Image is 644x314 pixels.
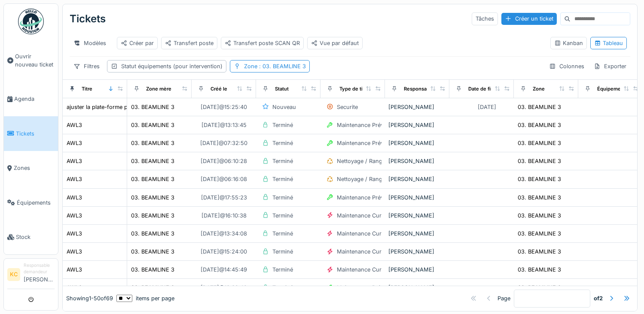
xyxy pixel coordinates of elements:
div: Colonnes [545,60,588,72]
div: Terminé [272,229,293,238]
span: Agenda [14,95,55,103]
div: Zone [533,85,545,93]
div: 03. BEAMLINE 3 [518,284,561,292]
div: Transfert poste SCAN QR [225,39,300,47]
div: Kanban [554,39,583,47]
div: AWL3 [67,121,82,129]
div: AWL3 [67,284,82,292]
div: 03. BEAMLINE 3 [518,248,561,256]
div: 03. BEAMLINE 3 [518,175,561,183]
div: [DATE] @ 06:10:28 [201,157,247,165]
div: [DATE] @ 15:25:40 [201,103,247,111]
div: Équipement [597,85,626,93]
div: 03. BEAMLINE 3 [131,211,174,220]
div: 03. BEAMLINE 3 [518,266,561,274]
div: ajuster la plate-forme pour accrocher les lisses sur Beam 3 [67,103,221,111]
div: [DATE] @ 13:13:45 [201,121,247,129]
div: Créer par [121,39,154,47]
div: Filtres [70,60,104,72]
div: [PERSON_NAME] [388,193,446,202]
div: Transfert poste [165,39,214,47]
div: [DATE] @ 13:34:08 [201,229,247,238]
div: [PERSON_NAME] [388,266,446,274]
div: AWL3 [67,139,82,147]
a: KC Responsable demandeur[PERSON_NAME] [7,262,55,289]
div: 03. BEAMLINE 3 [131,248,174,256]
div: items per page [116,295,174,303]
div: Nettoyage / Rangement [337,175,398,183]
div: Date de fin prévue [468,85,512,93]
div: 03. BEAMLINE 3 [131,175,174,183]
div: [PERSON_NAME] [388,175,446,183]
div: [DATE] @ 06:16:08 [201,175,247,183]
div: Terminé [272,266,293,274]
div: Maintenance Curative [337,211,394,220]
div: AWL3 [67,193,82,202]
div: 03. BEAMLINE 3 [131,193,174,202]
div: [PERSON_NAME] [388,121,446,129]
li: KC [7,268,20,281]
div: Zone [244,62,306,70]
a: Ouvrir nouveau ticket [4,39,58,82]
div: [PERSON_NAME] [388,248,446,256]
div: Créer un ticket [501,13,557,24]
div: Terminé [272,139,293,147]
div: Tableau [594,39,623,47]
div: Modèles [70,37,110,49]
div: Terminé [272,193,293,202]
div: [PERSON_NAME] [388,211,446,220]
div: Terminé [272,175,293,183]
div: Maintenance Préventive [337,193,399,202]
div: [DATE] @ 14:45:49 [201,266,247,274]
span: Zones [14,164,55,172]
div: Tickets [70,8,106,30]
div: Showing 1 - 50 of 69 [66,295,113,303]
div: 03. BEAMLINE 3 [131,157,174,165]
div: Créé le [211,85,227,93]
div: 03. BEAMLINE 3 [131,121,174,129]
strong: of 2 [594,295,603,303]
div: [DATE] @ 15:24:00 [201,248,247,256]
div: Terminé [272,157,293,165]
div: Statut [275,85,289,93]
div: Nettoyage / Rangement [337,157,398,165]
a: Tickets [4,116,58,151]
span: Équipements [17,199,55,207]
div: Maintenance Curative [337,266,394,274]
div: AWL3 [67,266,82,274]
a: Stock [4,220,58,254]
div: Maintenance Préventive [337,284,399,292]
div: [PERSON_NAME] [388,139,446,147]
div: Securite [337,103,358,111]
div: Maintenance Curative [337,248,394,256]
div: 03. BEAMLINE 3 [518,229,561,238]
a: Agenda [4,82,58,116]
div: [DATE] @ 10:32:42 [201,284,247,292]
div: Vue par défaut [311,39,359,47]
div: [PERSON_NAME] [388,284,446,292]
div: Exporter [590,60,630,72]
div: Maintenance Préventive [337,139,399,147]
div: 03. BEAMLINE 3 [518,103,561,111]
div: Terminé [272,248,293,256]
div: Statut équipements (pour intervention) [121,62,223,70]
div: 03. BEAMLINE 3 [131,229,174,238]
div: [DATE] @ 07:32:50 [200,139,247,147]
div: [DATE] @ 17:55:23 [201,193,247,202]
div: [PERSON_NAME] [388,103,446,111]
div: AWL3 [67,229,82,238]
div: AWL3 [67,157,82,165]
div: [DATE] [478,103,496,111]
div: [DATE] @ 16:10:38 [201,211,247,220]
span: Stock [16,233,55,241]
div: Responsable demandeur [24,262,55,275]
div: Maintenance Préventive [337,121,399,129]
div: [PERSON_NAME] [388,229,446,238]
div: [PERSON_NAME] [388,157,446,165]
div: Nouveau [272,103,296,111]
div: 03. BEAMLINE 3 [131,103,174,111]
span: : 03. BEAMLINE 3 [257,63,306,69]
div: Type de ticket [339,85,373,93]
div: Zone mère [146,85,171,93]
div: Page [497,295,510,303]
